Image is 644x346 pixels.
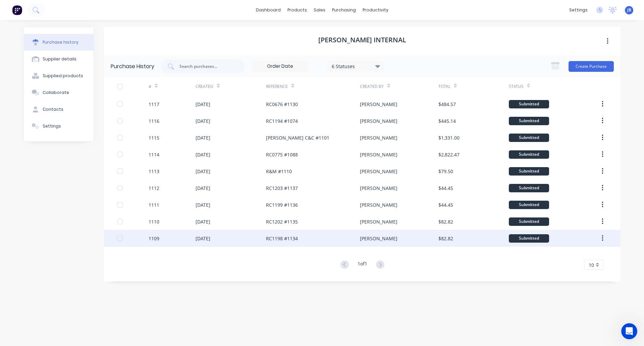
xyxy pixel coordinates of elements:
[43,90,69,96] div: Collaborate
[43,220,48,225] button: Start recording
[24,84,94,101] button: Collaborate
[43,123,61,129] div: Settings
[5,38,129,64] div: Factory says…
[43,56,76,62] div: Supplier details
[569,61,614,72] button: Create Purchase
[438,168,453,175] div: $79.50
[21,220,26,225] button: Gif picker
[105,3,118,15] button: Home
[149,84,151,90] div: #
[360,235,397,242] div: [PERSON_NAME]
[32,220,37,225] button: Upload attachment
[30,105,37,112] img: Profile image for Maricar
[329,5,359,15] div: purchasing
[509,201,549,209] div: Submitted
[149,151,159,158] div: 1114
[360,151,397,158] div: [PERSON_NAME]
[360,117,397,125] div: [PERSON_NAME]
[149,117,159,125] div: 1116
[12,5,22,15] img: Factory
[149,218,159,225] div: 1110
[360,201,397,208] div: [PERSON_NAME]
[266,201,298,208] div: RC1199 #1136
[509,150,549,159] div: Submitted
[196,151,210,158] div: [DATE]
[5,192,129,212] div: Jenni says…
[360,218,397,225] div: [PERSON_NAME]
[332,62,380,69] div: 6 Statuses
[566,5,591,15] div: settings
[196,84,213,90] div: Created
[284,5,310,15] div: products
[179,63,234,70] input: Search purchases...
[107,196,123,203] div: Thanks
[196,101,210,108] div: [DATE]
[111,62,154,70] div: Purchase History
[509,100,549,108] div: Submitted
[360,84,384,90] div: Created By
[589,261,594,268] span: 10
[33,8,84,15] p: The team can also help
[5,119,110,187] div: Hi [PERSON_NAME], you can manually add the extra material back into your stock by going toProduct...
[196,168,210,175] div: [DATE]
[24,64,129,98] div: Hey Guys, Is there a way to put some returns in for a job? We had some extra material come back a...
[43,73,83,79] div: Supplied products
[5,38,86,59] div: Hi [PERSON_NAME].What would you like to know?
[266,151,298,158] div: RC0775 #1088
[11,137,103,149] b: Products > Product Catalogue
[33,3,52,8] h1: Factory
[438,201,453,208] div: $44.45
[509,184,549,192] div: Submitted
[5,119,129,192] div: Maricar says…
[43,39,78,45] div: Purchase history
[196,117,210,125] div: [DATE]
[438,117,456,125] div: $445.14
[266,101,298,108] div: RC0676 #1130
[19,4,30,14] img: Profile image for Factory
[43,106,63,112] div: Contacts
[358,260,367,270] div: 1 of 1
[438,185,453,192] div: $44.45
[438,101,456,108] div: $484.57
[39,105,104,111] div: joined the conversation
[196,218,210,225] div: [DATE]
[5,104,129,119] div: Maricar says…
[509,117,549,125] div: Submitted
[266,84,288,90] div: Reference
[30,68,123,94] div: Hey Guys, Is there a way to put some returns in for a job? We had some extra material come back a...
[149,168,159,175] div: 1113
[24,157,47,162] b: Tracking
[118,3,130,15] div: Close
[360,168,397,175] div: [PERSON_NAME]
[266,185,298,192] div: RC1203 #1137
[266,168,292,175] div: R&M #1110
[438,84,450,90] div: Total
[360,185,397,192] div: [PERSON_NAME]
[360,101,397,108] div: [PERSON_NAME]
[627,7,631,13] span: JB
[509,134,549,142] div: Submitted
[10,220,16,225] button: Emoji picker
[115,217,126,228] button: Send a message…
[11,123,105,183] div: Hi [PERSON_NAME], you can manually add the extra material back into your stock by going to , then...
[5,64,129,104] div: Jenni says…
[621,323,637,339] iframe: Intercom live chat
[196,185,210,192] div: [DATE]
[149,134,159,141] div: 1115
[196,201,210,208] div: [DATE]
[253,5,284,15] a: dashboard
[509,234,549,243] div: Submitted
[266,218,298,225] div: RC1202 #1135
[196,235,210,242] div: [DATE]
[149,185,159,192] div: 1112
[509,217,549,226] div: Submitted
[149,235,159,242] div: 1109
[24,101,94,118] button: Contacts
[438,218,453,225] div: $82.82
[310,5,329,15] div: sales
[24,118,94,135] button: Settings
[24,51,94,67] button: Supplier details
[45,163,69,168] b: Available
[149,101,159,108] div: 1117
[509,167,549,176] div: Submitted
